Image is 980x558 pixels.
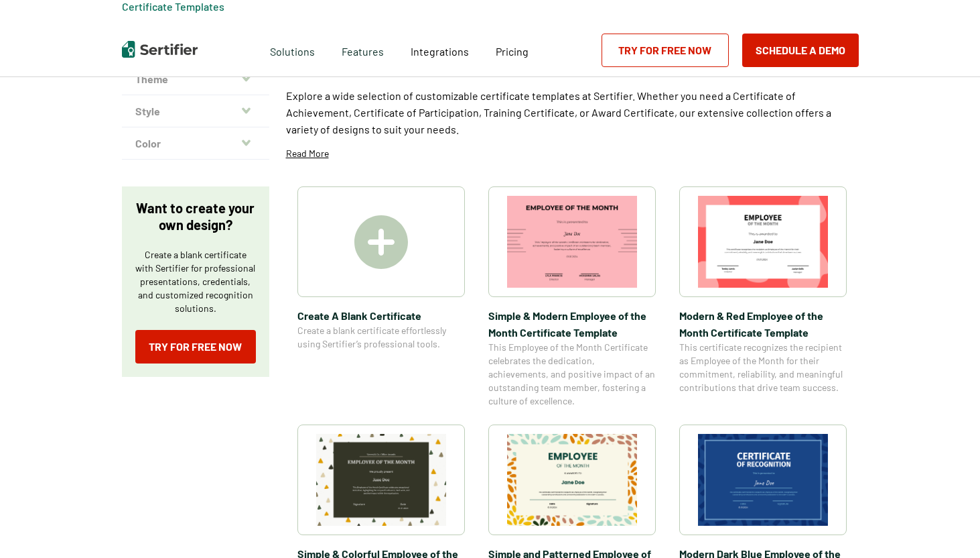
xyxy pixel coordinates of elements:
[286,87,859,137] p: Explore a wide selection of customizable certificate templates at Sertifier. Whether you need a C...
[135,248,256,315] p: Create a blank certificate with Sertifier for professional presentations, credentials, and custom...
[122,95,269,127] button: Style
[286,147,329,160] p: Read More
[496,45,529,58] span: Pricing
[496,42,529,58] a: Pricing
[122,41,198,58] img: Sertifier | Digital Credentialing Platform
[270,42,315,58] span: Solutions
[122,127,269,160] button: Color
[297,307,465,324] span: Create A Blank Certificate
[679,186,847,408] a: Modern & Red Employee of the Month Certificate TemplateModern & Red Employee of the Month Certifi...
[354,215,408,269] img: Create A Blank Certificate
[411,42,469,58] a: Integrations
[122,63,269,95] button: Theme
[698,434,828,526] img: Modern Dark Blue Employee of the Month Certificate Template
[297,324,465,351] span: Create a blank certificate effortlessly using Sertifier’s professional tools.
[488,341,656,408] span: This Employee of the Month Certificate celebrates the dedication, achievements, and positive impa...
[507,434,637,526] img: Simple and Patterned Employee of the Month Certificate Template
[411,45,469,58] span: Integrations
[135,200,256,233] p: Want to create your own design?
[602,34,729,67] a: Try for Free Now
[507,196,637,288] img: Simple & Modern Employee of the Month Certificate Template
[679,307,847,341] span: Modern & Red Employee of the Month Certificate Template
[342,42,384,58] span: Features
[679,341,847,394] span: This certificate recognizes the recipient as Employee of the Month for their commitment, reliabil...
[698,196,828,288] img: Modern & Red Employee of the Month Certificate Template
[488,186,656,408] a: Simple & Modern Employee of the Month Certificate TemplateSimple & Modern Employee of the Month C...
[135,330,256,364] a: Try for Free Now
[488,307,656,341] span: Simple & Modern Employee of the Month Certificate Template
[742,34,859,67] button: Schedule a Demo
[316,434,446,526] img: Simple & Colorful Employee of the Month Certificate Template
